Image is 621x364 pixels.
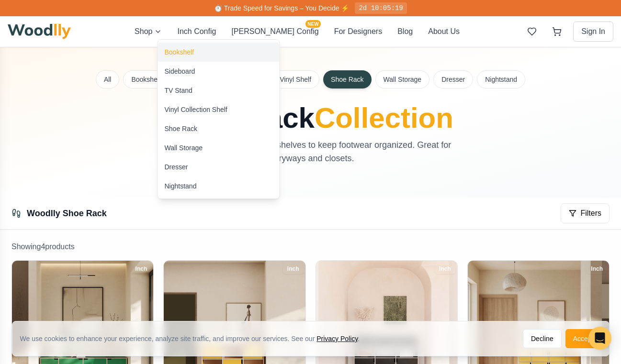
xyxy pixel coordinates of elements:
div: TV Stand [165,86,192,95]
div: Nightstand [165,181,197,191]
div: Dresser [165,162,188,172]
div: Bookshelf [165,47,194,57]
div: Shop [158,39,280,199]
div: Sideboard [165,66,195,76]
div: Shoe Rack [165,124,197,133]
div: Wall Storage [165,143,203,153]
div: Vinyl Collection Shelf [165,105,227,114]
